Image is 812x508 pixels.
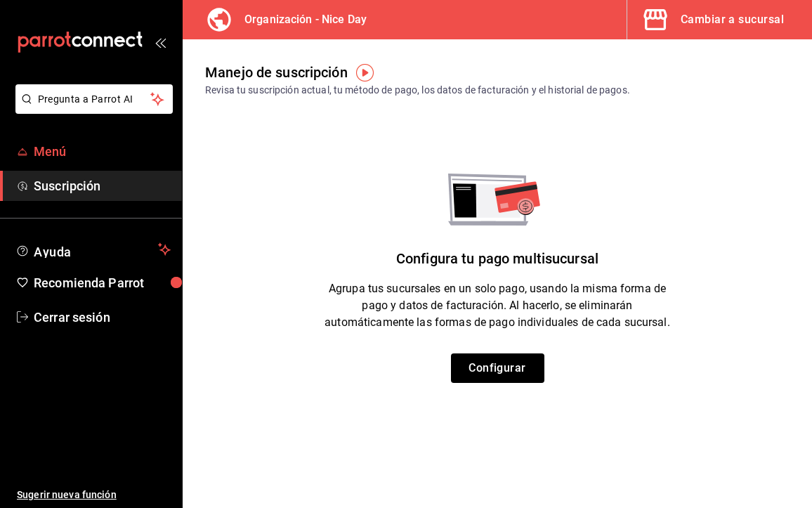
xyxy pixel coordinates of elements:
[322,280,673,353] div: Agrupa tus sucursales en un solo pago, usando la misma forma de pago y datos de facturación. Al h...
[34,241,152,258] span: Ayuda
[34,273,171,292] span: Recomienda Parrot
[15,84,173,114] button: Pregunta a Parrot AI
[10,102,173,117] a: Pregunta a Parrot AI
[34,142,171,161] span: Menú
[38,92,151,107] span: Pregunta a Parrot AI
[233,11,367,28] h3: Organización - Nice Day
[205,62,348,83] div: Manejo de suscripción
[34,308,171,327] span: Cerrar sesión
[205,83,630,98] div: Revisa tu suscripción actual, tu método de pago, los datos de facturación y el historial de pagos.
[356,64,374,82] img: Tooltip marker
[681,10,784,30] div: Cambiar a sucursal
[34,176,171,195] span: Suscripción
[155,37,166,48] button: open_drawer_menu
[451,353,544,383] button: Configurar
[396,226,598,280] div: Configura tu pago multisucursal
[17,488,171,502] span: Sugerir nueva función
